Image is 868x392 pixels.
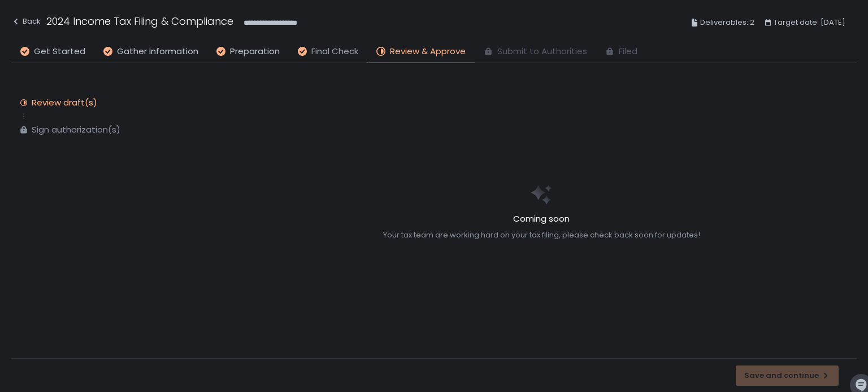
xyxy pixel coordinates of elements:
[383,213,700,226] h2: Coming soon
[117,45,198,58] span: Gather Information
[32,124,120,135] div: Sign authorization(s)
[390,45,466,58] span: Review & Approve
[700,16,754,29] span: Deliverables: 2
[774,16,845,29] span: Target date: [DATE]
[11,15,41,28] div: Back
[619,45,637,58] span: Filed
[46,14,233,29] h1: 2024 Income Tax Filing & Compliance
[497,45,587,58] span: Submit to Authorities
[311,45,358,58] span: Final Check
[230,45,280,58] span: Preparation
[11,14,41,32] button: Back
[32,97,97,108] div: Review draft(s)
[383,230,700,240] div: Your tax team are working hard on your tax filing, please check back soon for updates!
[34,45,85,58] span: Get Started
